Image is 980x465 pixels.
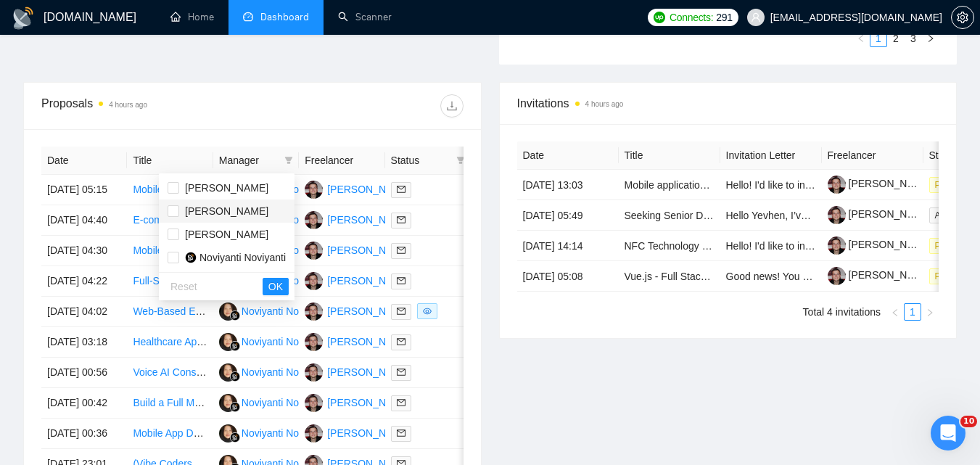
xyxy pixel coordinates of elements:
a: Pending [929,239,979,251]
div: [PERSON_NAME] [327,181,411,197]
img: gigradar-bm.png [230,341,240,351]
a: YS[PERSON_NAME] [305,427,411,438]
time: 4 hours ago [585,100,624,108]
a: [PERSON_NAME] [828,178,932,189]
a: Healthcare App Development [133,336,265,347]
a: NNNoviyanti Noviyanti [219,305,328,316]
iframe: Intercom live chat [931,416,965,450]
a: YS[PERSON_NAME] [305,274,411,286]
button: download [440,94,464,118]
span: mail [397,368,405,376]
div: [PERSON_NAME] [327,212,411,228]
img: YS [305,333,323,351]
a: [PERSON_NAME] [828,239,932,250]
div: [PERSON_NAME] [327,425,411,441]
a: YS[PERSON_NAME] [305,244,411,255]
div: Noviyanti Noviyanti [242,364,328,380]
button: setting [951,6,974,29]
td: Mobile application refactoring [619,170,720,200]
th: Title [619,141,720,170]
li: Total 4 invitations [803,303,881,321]
img: logo [12,7,35,30]
span: download [441,100,463,112]
a: [PERSON_NAME] [828,269,932,281]
span: filter [453,149,468,171]
span: Connects: [670,9,713,25]
td: [DATE] 03:18 [41,327,127,358]
th: Freelancer [299,147,384,175]
a: E-commerce Website Enhancement for Car Parts [133,214,355,226]
div: Proposals [41,94,252,118]
a: Voice AI Consultation (Vapi / Retell Expert) — Custom Architecture + Long-Term Build Strategy [133,366,558,378]
td: [DATE] 04:30 [41,236,127,266]
a: Build a Full Medical Question Bank Website (Similar to [PERSON_NAME] or UWorld) [133,397,516,408]
a: YS[PERSON_NAME] [305,213,411,225]
li: Previous Page [886,303,904,321]
img: YS [305,211,323,229]
span: Pending [929,177,973,193]
span: OK [268,279,283,295]
img: upwork-logo.png [654,12,665,23]
span: Manager [219,152,279,168]
div: [PERSON_NAME] [327,273,411,289]
td: Mobile App Developer for Habit-Recovery App [127,419,213,449]
img: YS [305,424,323,443]
span: eye [423,307,432,316]
img: 0HZm5+FzCBguwLTpFOMAAAAASUVORK5CYII= [185,252,197,263]
td: Full-Stack Developer Needed – Mobile App (iOS/Android) with Subscriptions & Real-Time Alerts [127,266,213,297]
td: [DATE] 13:03 [517,170,619,200]
img: NN [219,394,237,412]
a: homeHome [170,11,214,23]
span: [PERSON_NAME] [185,229,268,240]
td: Healthcare App Development [127,327,213,358]
td: NFC Technology Specialist for Smart Access Systems [619,231,720,261]
span: mail [397,398,405,407]
td: E-commerce Website Enhancement for Car Parts [127,205,213,236]
span: setting [952,12,973,23]
a: [PERSON_NAME] [828,208,932,220]
td: [DATE] 05:08 [517,261,619,292]
img: YS [305,394,323,412]
th: Invitation Letter [720,141,822,170]
button: left [886,303,904,321]
a: NNNoviyanti Noviyanti [219,396,328,408]
span: mail [397,429,405,437]
img: c1bYBLFISfW-KFu5YnXsqDxdnhJyhFG7WZWQjmw4vq0-YF4TwjoJdqRJKIWeWIjxa9 [828,236,846,255]
span: mail [397,185,405,194]
a: Full-Stack Developer Needed – Mobile App (iOS/Android) with Subscriptions & Real-Time Alerts [133,275,563,287]
li: 2 [887,30,905,47]
span: right [926,34,935,43]
td: [DATE] 04:02 [41,297,127,327]
img: gigradar-bm.png [230,432,240,443]
div: Noviyanti Noviyanti [242,395,328,411]
td: Voice AI Consultation (Vapi / Retell Expert) — Custom Architecture + Long-Term Build Strategy [127,358,213,388]
td: [DATE] 00:36 [41,419,127,449]
time: 4 hours ago [109,101,147,109]
img: gigradar-bm.png [230,402,240,412]
a: Mobile App Developer Needed – Voice-to-Perio Charting App (Healthcare/Dental Focus) [133,184,529,195]
img: c1bYBLFISfW-KFu5YnXsqDxdnhJyhFG7WZWQjmw4vq0-YF4TwjoJdqRJKIWeWIjxa9 [828,176,846,194]
img: YS [305,363,323,382]
a: NNNoviyanti Noviyanti [219,427,328,438]
a: setting [951,12,974,23]
span: [PERSON_NAME] [185,205,268,217]
button: Reset [165,278,203,295]
li: 1 [870,30,887,47]
span: Invitations [517,94,939,112]
span: dashboard [243,12,253,22]
a: Mobile App Developer for Habit-Recovery App [133,427,340,439]
td: Build a Full Medical Question Bank Website (Similar to Kaplan or UWorld) [127,388,213,419]
span: Status [391,152,450,168]
img: YS [305,181,323,199]
li: Next Page [922,30,939,47]
img: YS [305,242,323,260]
span: right [926,308,934,317]
img: gigradar-bm.png [230,371,240,382]
td: [DATE] 00:42 [41,388,127,419]
td: [DATE] 00:56 [41,358,127,388]
div: [PERSON_NAME] [327,334,411,350]
div: [PERSON_NAME] [327,395,411,411]
a: YS[PERSON_NAME] [305,335,411,347]
span: mail [397,246,405,255]
th: Date [517,141,619,170]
